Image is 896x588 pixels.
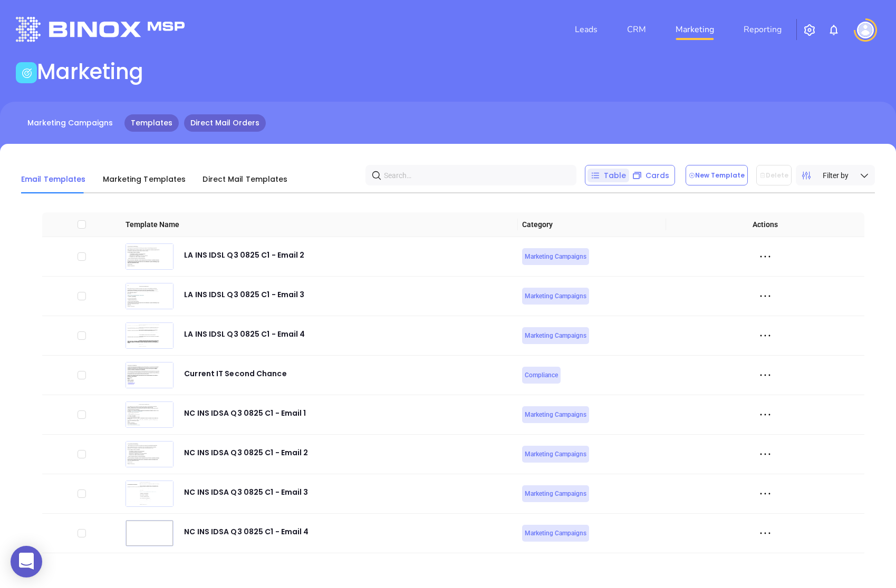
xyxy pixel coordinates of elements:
div: Table [587,169,629,182]
span: Marketing Campaigns [525,527,586,539]
div: LA INS IDSL Q3 0825 C1 - Email 3 [184,288,304,309]
span: Marketing Campaigns [525,251,586,262]
th: Template Name [121,212,517,237]
th: Category [518,212,667,237]
span: Filter by [823,170,849,181]
a: Reporting [739,19,786,40]
div: LA INS IDSL Q3 0825 C1 - Email 2 [184,249,304,270]
input: Search… [384,167,562,183]
div: NC INS IDSA Q3 0825 C1 - Email 1 [184,407,306,428]
span: Marketing Templates [103,174,186,184]
a: Marketing Campaigns [21,114,119,132]
a: CRM [623,19,650,40]
div: NC INS IDSA Q3 0825 C1 - Email 4 [184,525,309,546]
span: Marketing Campaigns [525,290,586,302]
th: Actions [666,212,864,237]
span: Marketing Campaigns [525,448,586,460]
a: Direct Mail Orders [184,114,266,132]
a: Leads [571,19,602,40]
img: iconNotification [827,24,840,36]
h1: Marketing [37,59,143,84]
span: Direct Mail Templates [203,174,287,184]
div: NC INS IDSA Q3 0825 C1 - Email 2 [184,446,308,467]
div: Current IT Second Chance [184,367,286,388]
div: NC INS IDSA Q3 0825 C1 - Email 3 [184,486,308,507]
span: Marketing Campaigns [525,488,586,499]
span: Compliance [525,369,558,381]
a: Marketing [671,19,718,40]
img: logo [16,17,185,42]
button: Delete [756,165,792,185]
button: New Template [686,165,748,185]
span: Email Templates [21,174,86,184]
img: iconSetting [803,24,816,36]
div: Cards [629,169,672,182]
span: Marketing Campaigns [525,409,586,420]
a: Templates [124,114,179,132]
img: user [857,22,874,38]
div: LA INS IDSL Q3 0825 C1 - Email 4 [184,328,305,349]
span: Marketing Campaigns [525,330,586,341]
